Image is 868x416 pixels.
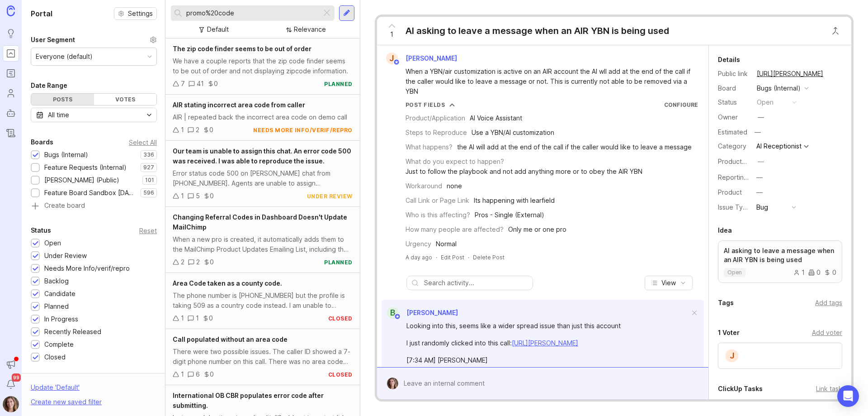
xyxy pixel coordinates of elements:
[727,269,742,276] p: open
[718,158,766,165] label: ProductboardID
[718,97,750,107] div: Status
[31,94,94,105] div: Posts
[44,339,74,349] div: Complete
[3,356,19,373] button: Announcements
[173,56,353,76] div: We have a couple reports that the zip code finder seems to be out of order and not displaying zip...
[143,189,154,196] p: 596
[196,313,199,323] div: 1
[44,289,75,299] div: Candidate
[661,278,676,287] span: View
[173,147,351,165] span: Our team is unable to assign this chat. An error code 500 was received. I was able to reproduce t...
[186,8,318,18] input: Search...
[196,369,200,379] div: 6
[718,54,740,65] div: Details
[3,45,19,62] a: Portal
[139,228,157,233] div: Reset
[324,258,353,266] div: planned
[207,24,229,34] div: Default
[173,347,353,367] div: There were two possible issues. The caller ID showed a 7-digit phone number on this call. There w...
[406,24,669,37] div: AI asking to leave a message when an AIR YBN is being used
[44,352,66,362] div: Closed
[114,7,157,20] a: Settings
[406,196,469,206] div: Call Link or Page Link
[44,175,119,185] div: [PERSON_NAME] (Public)
[718,225,732,236] div: Idea
[253,126,353,134] div: needs more info/verif/repro
[406,113,465,123] div: Product/Application
[165,207,360,273] a: Changing Referral Codes in Dashboard Doesn't Update MailChimpWhen a new pro is created, it automa...
[3,65,19,81] a: Roadmaps
[3,396,19,412] button: Maddy Martin
[837,385,859,407] div: Open Intercom Messenger
[718,83,750,93] div: Board
[757,83,801,93] div: Bugs (Internal)
[447,181,462,191] div: none
[468,253,469,261] div: ·
[406,142,453,152] div: What happens?
[424,278,528,288] input: Search activity...
[406,128,467,138] div: Steps to Reproduce
[173,112,353,122] div: AIR | repeated back the incorrect area code on demo call
[12,373,21,382] span: 99
[31,397,102,407] div: Create new saved filter
[196,257,200,267] div: 2
[31,225,51,236] div: Status
[173,335,288,343] span: Call populated without an area code
[393,59,400,66] img: member badge
[436,253,437,261] div: ·
[472,128,554,138] div: Use a YBN/AI customization
[3,125,19,141] a: Changelog
[812,328,842,338] div: Add voter
[181,369,184,379] div: 1
[3,105,19,121] a: Autopilot
[406,338,689,348] div: I just randomly clicked into this call:
[718,297,734,308] div: Tags
[718,173,766,181] label: Reporting Team
[406,67,690,96] div: When a YBN/air customization is active on an AIR account the AI wll add at the end of the call if...
[406,181,442,191] div: Workaround
[181,191,184,201] div: 1
[196,125,199,135] div: 2
[173,45,311,53] span: The zip code finder seems to be out of order
[209,125,213,135] div: 0
[181,79,185,89] div: 7
[815,298,842,308] div: Add tags
[165,329,360,385] a: Call populated without an area codeThere were two possible issues. The caller ID showed a 7-digit...
[718,383,763,394] div: ClickUp Tasks
[441,253,464,261] div: Edit Post
[406,355,689,365] div: [7:34 AM] [PERSON_NAME]
[406,101,455,109] button: Post Fields
[209,313,213,323] div: 0
[757,97,774,107] div: open
[475,210,544,220] div: Pros - Single (External)
[3,376,19,392] button: Notifications
[44,150,88,160] div: Bugs (Internal)
[718,69,750,79] div: Public link
[3,25,19,42] a: Ideas
[381,53,464,64] a: J[PERSON_NAME]
[173,168,353,188] div: Error status code 500 on [PERSON_NAME] chat from [PHONE_NUMBER]. Agents are unable to assign [PER...
[718,188,742,196] label: Product
[406,210,470,220] div: Who is this affecting?
[752,126,764,138] div: —
[181,257,184,267] div: 2
[406,167,642,177] div: Just to follow the playbook and not add anything more or to obey the AIR YBN
[165,273,360,329] a: Area Code taken as a county code.The phone number is [PHONE_NUMBER] but the profile is taking 509...
[173,213,347,231] span: Changing Referral Codes in Dashboard Doesn't Update MailChimp
[387,307,399,319] div: B
[756,172,763,182] div: —
[508,225,566,234] div: Only me or one pro
[173,392,324,409] span: International OB CBR populates error code after submitting.
[173,279,282,287] span: Area Code taken as a county code.
[44,163,127,172] div: Feature Requests (Internal)
[328,371,353,378] div: closed
[718,203,751,211] label: Issue Type
[44,251,87,261] div: Under Review
[382,307,458,319] a: B[PERSON_NAME]
[387,378,398,389] img: Maddy Martin
[512,339,578,347] a: [URL][PERSON_NAME]
[406,309,458,316] span: [PERSON_NAME]
[94,94,157,105] div: Votes
[724,246,836,264] p: AI asking to leave a message when an AIR YBN is being used
[406,157,504,167] div: What do you expect to happen?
